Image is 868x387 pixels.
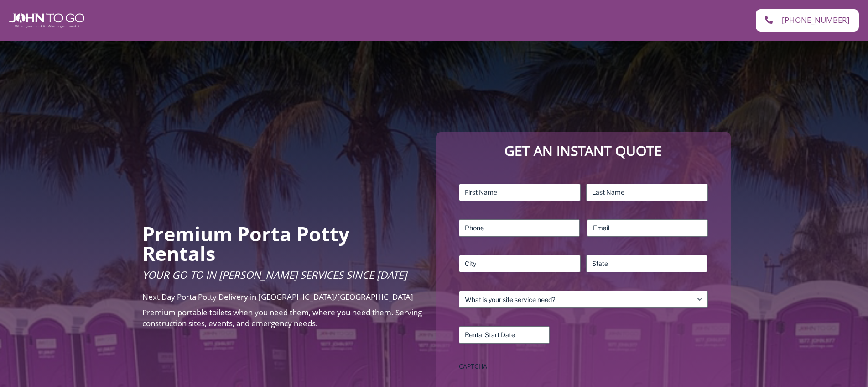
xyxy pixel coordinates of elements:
[782,16,850,25] span: [PHONE_NUMBER]
[459,255,581,272] input: City
[142,307,422,329] span: Premium portable toilets when you need them, where you need them. Serving construction sites, eve...
[587,219,708,237] input: Email
[445,141,721,161] p: Get an Instant Quote
[586,184,708,201] input: Last Name
[459,326,550,344] input: Rental Start Date
[586,255,708,272] input: State
[459,219,580,237] input: Phone
[459,362,707,371] label: CAPTCHA
[142,224,423,263] h2: Premium Porta Potty Rentals
[9,13,84,28] img: John To Go
[459,184,581,201] input: First Name
[142,268,407,281] span: Your Go-To in [PERSON_NAME] Services Since [DATE]
[756,9,859,32] a: [PHONE_NUMBER]
[142,292,413,302] span: Next Day Porta Potty Delivery in [GEOGRAPHIC_DATA]/[GEOGRAPHIC_DATA]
